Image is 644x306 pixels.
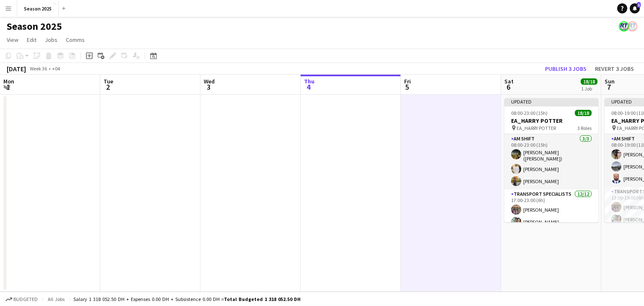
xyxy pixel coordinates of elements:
span: View [7,36,18,44]
span: Week 36 [28,65,49,72]
button: Revert 3 jobs [592,63,637,74]
a: View [3,34,22,45]
span: 1 [637,2,641,8]
span: EA_HARRY POTTER [517,125,556,131]
button: Budgeted [4,295,39,304]
span: 08:00-23:00 (15h) [511,110,548,116]
span: Tue [104,78,113,85]
span: 3 [203,82,215,92]
button: Publish 3 jobs [542,63,590,74]
span: 18/18 [581,78,597,85]
span: Fri [404,78,411,85]
div: Salary 1 318 052.50 DH + Expenses 0.00 DH + Subsistence 0.00 DH = [73,296,301,302]
span: Wed [204,78,215,85]
span: Edit [27,36,36,44]
span: Sat [504,78,514,85]
span: All jobs [46,296,66,302]
h1: Season 2025 [7,20,62,33]
span: 3 Roles [577,125,592,131]
span: Total Budgeted 1 318 052.50 DH [224,296,301,302]
span: 5 [403,82,411,92]
span: Thu [304,78,314,85]
span: Jobs [45,36,57,44]
button: Season 2025 [17,0,59,17]
span: 6 [503,82,514,92]
span: 2 [102,82,113,92]
a: Edit [23,34,40,45]
app-job-card: Updated08:00-23:00 (15h)18/18EA_HARRY POTTER EA_HARRY POTTER3 RolesAM SHIFT3/308:00-23:00 (15h)[P... [504,98,598,222]
span: Mon [3,78,14,85]
span: 18/18 [575,110,592,116]
app-user-avatar: ROAD TRANSIT [627,21,637,31]
app-user-avatar: ROAD TRANSIT [619,21,629,31]
div: [DATE] [7,65,26,73]
span: 4 [303,82,314,92]
h3: EA_HARRY POTTER [504,117,598,124]
a: Jobs [42,34,61,45]
a: Comms [62,34,88,45]
div: 1 Job [581,86,597,92]
span: 7 [603,82,615,92]
span: Comms [66,36,85,44]
a: 1 [630,3,640,13]
span: Sun [605,78,615,85]
app-card-role: AM SHIFT3/308:00-23:00 (15h)[PERSON_NAME] ([PERSON_NAME])[PERSON_NAME][PERSON_NAME] [504,134,598,189]
span: Budgeted [13,296,38,302]
div: +04 [52,65,60,72]
div: Updated [504,98,598,105]
span: 1 [2,82,14,92]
